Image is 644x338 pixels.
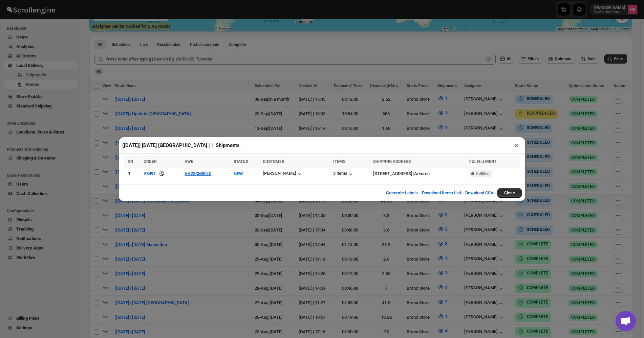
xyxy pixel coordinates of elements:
[373,170,412,177] div: [STREET_ADDRESS]
[418,186,465,200] button: Download Items List
[263,171,303,177] button: [PERSON_NAME]
[414,170,430,177] div: Arverne
[333,171,354,177] button: 3 items
[144,170,156,177] button: #3491
[373,159,411,164] span: SHIPPING ADDRESS
[333,159,345,164] span: ITEMS
[497,188,522,198] button: Close
[263,159,284,164] span: CUSTOMER
[185,171,211,176] button: AA23CM30L0
[616,311,636,331] a: Open chat
[185,159,194,164] span: AWB
[128,159,133,164] span: SN
[512,141,522,150] button: ×
[122,142,240,149] h2: ([DATE]) [DATE] [GEOGRAPHIC_DATA] | 1 Shipments
[476,171,490,176] span: fulfilled
[469,159,496,164] span: FULFILLMENT
[144,159,157,164] span: ORDER
[144,171,156,176] div: #3491
[461,186,497,200] button: Download CSV
[124,168,142,179] td: 1
[373,170,466,177] div: |
[234,171,243,176] span: NEW
[382,186,422,200] button: Generate Labels
[234,159,248,164] span: STATUS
